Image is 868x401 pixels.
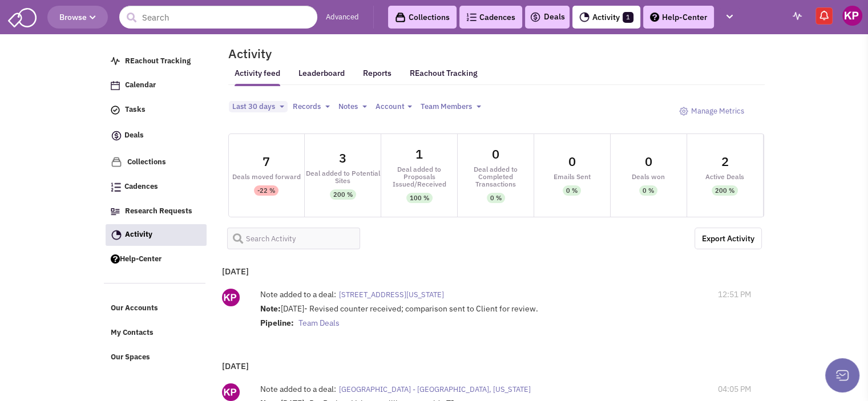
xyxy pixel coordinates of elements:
[222,266,249,277] b: [DATE]
[260,303,281,314] strong: Note:
[388,6,457,29] a: Collections
[298,68,345,86] a: Leaderboard
[260,289,336,300] label: Note added to a deal:
[643,185,654,196] div: 0 %
[410,193,429,203] div: 100 %
[363,68,391,86] a: Reports
[119,6,317,29] input: Search
[492,148,499,160] div: 0
[105,151,206,173] a: Collections
[111,129,122,143] img: icon-deals.svg
[305,169,381,184] div: Deal added to Potential Sites
[111,352,150,362] span: Our Spaces
[232,102,275,111] span: Last 30 days
[125,56,191,66] span: REachout Tracking
[106,224,207,246] a: Activity
[381,165,457,188] div: Deal added to Proposals Issued/Received
[339,290,444,299] span: [STREET_ADDRESS][US_STATE]
[333,189,353,200] div: 200 %
[125,229,152,239] span: Activity
[260,318,294,328] strong: Pipeline:
[293,102,321,111] span: Records
[222,289,240,306] img: ny_GipEnDU-kinWYCc5EwQ.png
[111,303,158,313] span: Our Accounts
[643,6,714,29] a: Help-Center
[105,75,206,96] a: Calendar
[466,13,477,21] img: Cadences_logo.png
[111,328,154,338] span: My Contacts
[611,173,687,180] div: Deals won
[47,6,108,29] button: Browse
[842,6,862,26] img: Keypoint Partners
[105,201,206,222] a: Research Requests
[718,383,751,395] span: 04:05 PM
[260,383,336,395] label: Note added to a deal:
[650,13,659,22] img: help.png
[695,228,762,249] a: Export the below as a .XLSX spreadsheet
[417,101,485,113] button: Team Members
[421,102,472,111] span: Team Members
[459,6,522,29] a: Cadences
[679,107,688,116] img: octicon_gear-24.png
[8,6,37,27] img: SmartAdmin
[566,185,578,196] div: 0 %
[105,176,206,198] a: Cadences
[235,68,280,86] a: Activity feed
[257,185,275,196] div: -22 %
[298,318,340,328] span: Team Deals
[326,12,359,23] a: Advanced
[59,12,96,22] span: Browse
[458,165,534,188] div: Deal added to Completed Transactions
[568,155,576,168] div: 0
[715,185,734,196] div: 200 %
[105,51,206,72] a: REachout Tracking
[111,208,120,215] img: Research.png
[623,12,633,23] span: 1
[111,230,122,240] img: Activity.png
[289,101,333,113] button: Records
[530,10,541,24] img: icon-deals.svg
[105,124,206,148] a: Deals
[111,81,120,90] img: Calendar.png
[222,361,249,371] b: [DATE]
[263,155,270,168] div: 7
[111,254,120,264] img: help.png
[721,155,729,168] div: 2
[718,289,751,300] span: 12:51 PM
[227,228,361,249] input: Search Activity
[214,48,272,59] h2: Activity
[125,105,146,115] span: Tasks
[376,102,405,111] span: Account
[222,383,240,401] img: ny_GipEnDU-kinWYCc5EwQ.png
[105,298,206,319] a: Our Accounts
[410,61,478,85] a: REachout Tracking
[260,303,665,331] div: [DATE]- Revised counter received; comparison sent to Client for review.
[338,102,358,111] span: Notes
[579,12,590,22] img: Activity.png
[111,183,121,192] img: Cadences_logo.png
[490,193,502,203] div: 0 %
[530,10,565,24] a: Deals
[534,173,610,180] div: Emails Sent
[687,173,763,180] div: Active Deals
[339,152,346,164] div: 3
[229,173,305,180] div: Deals moved forward
[105,322,206,344] a: My Contacts
[105,99,206,121] a: Tasks
[415,148,423,160] div: 1
[111,156,122,168] img: icon-collection-lavender.png
[372,101,415,113] button: Account
[125,80,156,90] span: Calendar
[105,347,206,368] a: Our Spaces
[125,206,192,216] span: Research Requests
[335,101,370,113] button: Notes
[572,6,640,29] a: Activity1
[395,12,406,23] img: icon-collection-lavender-black.svg
[673,101,750,122] a: Manage Metrics
[339,384,531,394] span: [GEOGRAPHIC_DATA] - [GEOGRAPHIC_DATA], [US_STATE]
[127,157,166,167] span: Collections
[645,155,652,168] div: 0
[105,249,206,270] a: Help-Center
[111,106,120,115] img: icon-tasks.png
